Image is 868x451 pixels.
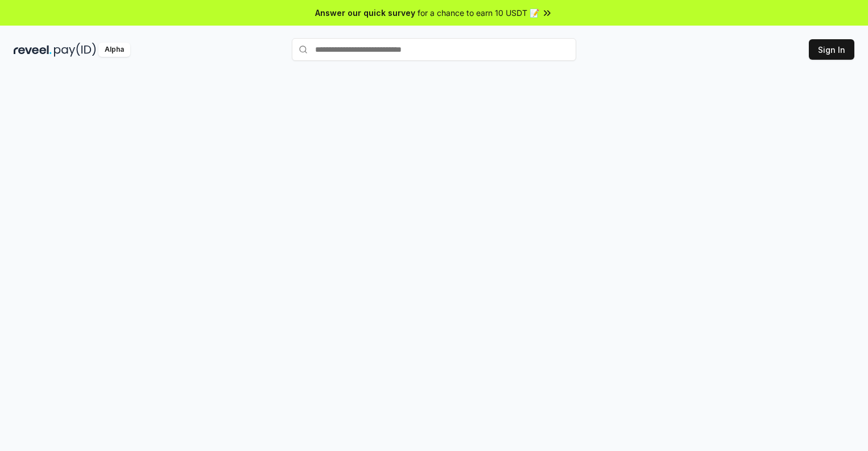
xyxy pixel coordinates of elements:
[418,7,539,19] span: for a chance to earn 10 USDT 📝
[315,7,415,19] span: Answer our quick survey
[809,39,854,60] button: Sign In
[14,43,52,57] img: reveel_dark
[98,43,130,57] div: Alpha
[54,43,96,57] img: pay_id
